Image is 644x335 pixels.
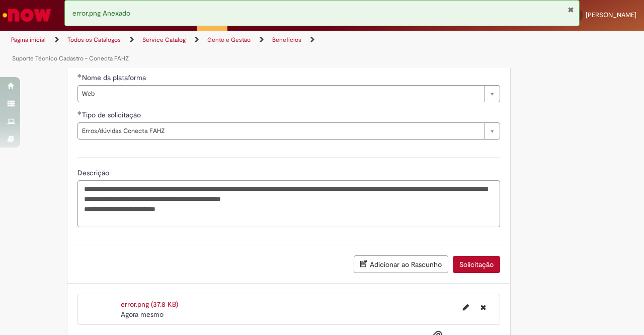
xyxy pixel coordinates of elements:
[207,36,251,44] a: Gente e Gestão
[77,168,111,177] span: Descrição
[121,310,164,319] time: 30/09/2025 08:39:26
[77,180,500,227] textarea: Descrição
[121,310,164,319] span: Agora mesmo
[272,36,301,44] a: Benefícios
[121,300,178,309] a: error.png (37.8 KB)
[8,31,422,68] ul: Trilhas de página
[72,9,130,18] span: error.png Anexado
[142,36,186,44] a: Service Catalog
[586,11,636,19] span: [PERSON_NAME]
[568,6,574,14] button: Fechar Notificação
[67,36,121,44] a: Todos os Catálogos
[77,74,82,78] span: Obrigatório Preenchido
[82,73,148,82] span: Nome da plataforma
[457,299,475,315] button: Editar nome de arquivo error.png
[1,5,53,25] img: ServiceNow
[82,86,479,102] span: Web
[474,299,492,315] button: Excluir error.png
[82,123,479,139] span: Erros/dúvidas Conecta FAHZ
[354,255,448,273] button: Adicionar ao Rascunho
[77,111,82,115] span: Obrigatório Preenchido
[11,36,46,44] a: Página inicial
[453,256,500,273] button: Solicitação
[82,110,143,119] span: Tipo de solicitação
[12,54,129,62] a: Suporte Técnico Cadastro - Conecta FAHZ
